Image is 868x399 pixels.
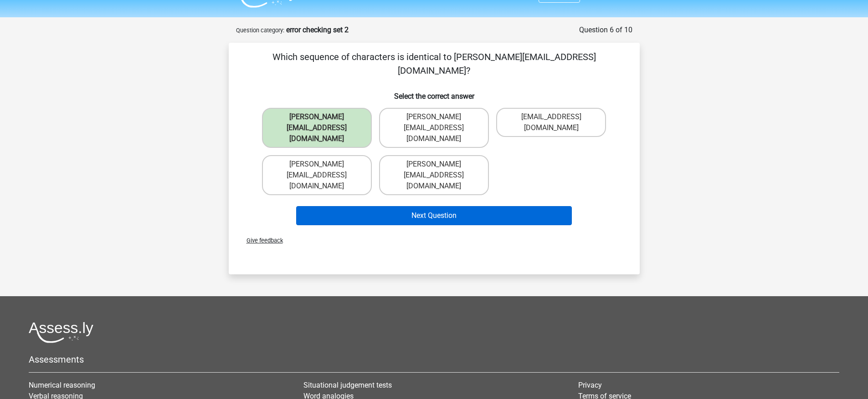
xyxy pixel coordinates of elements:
[29,354,839,365] h5: Assessments
[379,108,489,148] label: [PERSON_NAME][EMAIL_ADDRESS][DOMAIN_NAME]
[578,381,602,389] a: Privacy
[29,322,93,343] img: Assessly logo
[262,155,372,195] label: [PERSON_NAME][EMAIL_ADDRESS][DOMAIN_NAME]
[296,206,572,225] button: Next Question
[262,108,372,148] label: [PERSON_NAME][EMAIL_ADDRESS][DOMAIN_NAME]
[239,237,283,244] span: Give feedback
[286,25,349,34] strong: error checking set 2
[236,27,284,34] small: Question category:
[379,155,489,195] label: [PERSON_NAME][EMAIL_ADDRESS][DOMAIN_NAME]
[579,25,632,35] div: Question 6 of 10
[243,85,625,101] h6: Select the correct answer
[243,50,625,77] p: Which sequence of characters is identical to [PERSON_NAME][EMAIL_ADDRESS][DOMAIN_NAME]?
[496,108,606,137] label: [EMAIL_ADDRESS][DOMAIN_NAME]
[29,381,95,389] a: Numerical reasoning
[303,381,392,389] a: Situational judgement tests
